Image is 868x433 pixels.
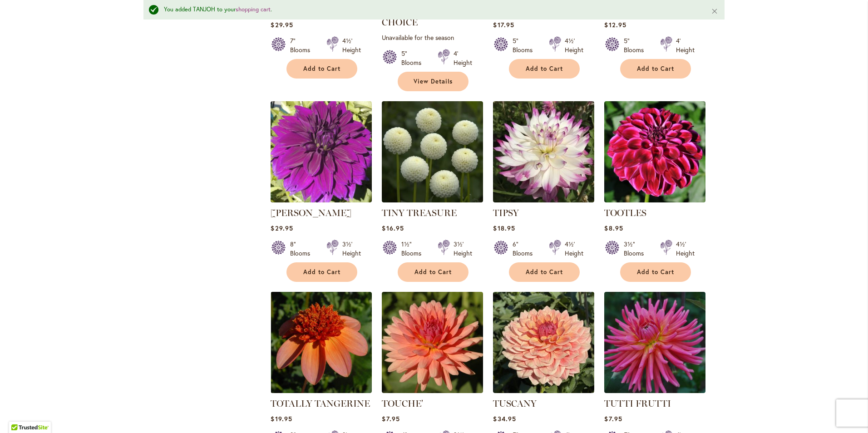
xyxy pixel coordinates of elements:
[604,398,671,409] a: TUTTI FRUTTI
[271,196,372,204] a: Thomas Edison
[513,240,538,258] div: 6" Blooms
[493,292,594,393] img: TUSCANY
[382,386,483,395] a: TOUCHE'
[382,414,399,423] span: $7.95
[493,398,537,409] a: TUSCANY
[382,4,469,28] a: [PERSON_NAME]'S CHOICE
[604,207,646,218] a: TOOTLES
[624,36,649,54] div: 5" Blooms
[236,5,271,13] a: shopping cart
[401,240,427,258] div: 1½" Blooms
[382,398,423,409] a: TOUCHE'
[271,292,372,393] img: TOTALLY TANGERINE
[565,240,583,258] div: 4½' Height
[7,401,32,426] iframe: Launch Accessibility Center
[382,224,404,232] span: $16.95
[382,207,457,218] a: TINY TREASURE
[493,224,515,232] span: $18.95
[676,36,695,54] div: 4' Height
[620,59,691,79] button: Add to Cart
[414,268,452,276] span: Add to Cart
[303,268,340,276] span: Add to Cart
[271,101,372,202] img: Thomas Edison
[271,414,292,423] span: $19.95
[513,36,538,54] div: 5" Blooms
[526,268,563,276] span: Add to Cart
[271,20,293,29] span: $29.95
[342,240,361,258] div: 3½' Height
[398,262,469,282] button: Add to Cart
[164,5,697,14] div: You added TANJOH to your .
[493,414,516,423] span: $34.95
[604,20,626,29] span: $12.95
[637,268,674,276] span: Add to Cart
[604,101,705,202] img: Tootles
[509,59,580,79] button: Add to Cart
[604,224,623,232] span: $8.95
[382,292,483,393] img: TOUCHE'
[493,101,594,202] img: TIPSY
[676,240,695,258] div: 4½' Height
[271,386,372,395] a: TOTALLY TANGERINE
[493,207,519,218] a: TIPSY
[493,20,514,29] span: $17.95
[342,36,361,54] div: 4½' Height
[454,49,472,67] div: 4' Height
[565,36,583,54] div: 4½' Height
[493,386,594,395] a: TUSCANY
[290,36,316,54] div: 7" Blooms
[271,207,351,218] a: [PERSON_NAME]
[303,65,340,73] span: Add to Cart
[604,196,705,204] a: Tootles
[604,386,705,395] a: TUTTI FRUTTI
[398,72,469,91] a: View Details
[271,398,370,409] a: TOTALLY TANGERINE
[290,240,316,258] div: 8" Blooms
[382,101,483,202] img: TINY TREASURE
[637,65,674,73] span: Add to Cart
[509,262,580,282] button: Add to Cart
[401,49,427,67] div: 5" Blooms
[414,78,453,85] span: View Details
[620,262,691,282] button: Add to Cart
[526,65,563,73] span: Add to Cart
[604,414,622,423] span: $7.95
[604,292,705,393] img: TUTTI FRUTTI
[382,196,483,204] a: TINY TREASURE
[286,262,357,282] button: Add to Cart
[493,196,594,204] a: TIPSY
[271,224,293,232] span: $29.95
[286,59,357,79] button: Add to Cart
[454,240,472,258] div: 3½' Height
[382,33,483,42] p: Unavailable for the season
[624,240,649,258] div: 3½" Blooms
